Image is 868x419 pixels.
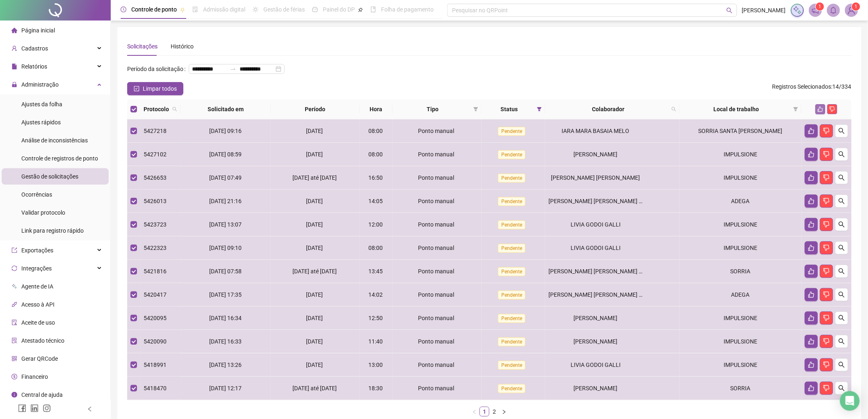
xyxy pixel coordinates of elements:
[144,338,167,345] span: 5420090
[368,221,383,228] span: 12:00
[121,7,126,12] span: clock-circle
[11,27,17,33] span: home
[812,7,819,14] span: notification
[360,99,393,119] th: Hora
[823,128,830,134] span: dislike
[485,105,534,114] span: Status
[368,315,383,321] span: 12:50
[368,151,383,158] span: 08:00
[230,66,236,72] span: to
[680,377,802,400] td: SORRIA
[571,245,621,251] span: LIVIA GODOI GALLI
[171,103,179,115] span: search
[823,198,830,204] span: dislike
[368,245,383,251] span: 08:00
[680,307,802,330] td: IMPULSIONE
[418,385,455,392] span: Ponto manual
[535,103,544,115] span: filter
[838,198,845,204] span: search
[480,407,489,417] li: 1
[498,127,525,136] span: Pendente
[470,407,480,417] li: Página anterior
[808,268,815,275] span: like
[823,221,830,228] span: dislike
[808,245,815,251] span: like
[498,174,525,183] span: Pendente
[127,42,158,51] div: Solicitações
[396,105,470,114] span: Tipo
[823,362,830,368] span: dislike
[418,128,455,134] span: Ponto manual
[192,7,198,12] span: file-done
[562,128,630,134] span: IARA MARA BASAIA MELO
[171,42,194,51] div: Histórico
[772,82,852,95] span: : 14 / 334
[855,4,858,9] span: 1
[306,151,323,158] span: [DATE]
[571,362,621,368] span: LIVIA GODOI GALLI
[87,406,93,412] span: left
[21,247,53,254] span: Exportações
[368,268,383,275] span: 13:45
[574,385,618,392] span: [PERSON_NAME]
[823,338,830,345] span: dislike
[498,361,525,370] span: Pendente
[11,392,17,398] span: info-circle
[823,174,830,181] span: dislike
[726,7,733,14] span: search
[210,291,242,298] span: [DATE] 17:35
[808,151,815,158] span: like
[368,174,383,181] span: 16:50
[772,83,831,90] span: Registros Selecionados
[271,99,360,119] th: Período
[823,385,830,392] span: dislike
[498,267,525,276] span: Pendente
[11,320,17,325] span: audit
[11,46,17,51] span: user-add
[823,268,830,275] span: dislike
[418,245,455,251] span: Ponto manual
[144,128,167,134] span: 5427218
[312,7,318,12] span: dashboard
[470,407,480,417] button: left
[502,410,507,414] span: right
[21,27,55,34] span: Página inicial
[571,221,621,228] span: LIVIA GODOI GALLI
[127,62,189,76] label: Período da solicitação
[306,362,323,368] span: [DATE]
[574,151,618,158] span: [PERSON_NAME]
[131,6,177,13] span: Controle de ponto
[210,268,242,275] span: [DATE] 07:58
[823,245,830,251] span: dislike
[21,265,52,272] span: Integrações
[21,81,59,88] span: Administração
[368,198,383,204] span: 14:05
[21,119,61,126] span: Ajustes rápidos
[144,174,167,181] span: 5426653
[418,338,455,345] span: Ponto manual
[21,45,48,52] span: Cadastros
[30,404,39,412] span: linkedin
[498,244,525,253] span: Pendente
[144,268,167,275] span: 5421816
[823,151,830,158] span: dislike
[551,174,640,181] span: [PERSON_NAME] [PERSON_NAME]
[368,385,383,392] span: 18:30
[144,221,167,228] span: 5423723
[499,407,509,417] button: right
[680,260,802,283] td: SORRIA
[43,404,51,412] span: instagram
[498,150,525,159] span: Pendente
[292,174,337,181] span: [DATE] até [DATE]
[838,128,845,134] span: search
[418,221,455,228] span: Ponto manual
[548,105,668,114] span: Colaborador
[21,191,52,198] span: Ocorrências
[680,166,802,190] td: IMPULSIONE
[548,291,683,298] span: [PERSON_NAME] [PERSON_NAME] [PERSON_NAME]
[368,362,383,368] span: 13:00
[210,245,242,251] span: [DATE] 09:10
[498,197,525,206] span: Pendente
[21,283,53,290] span: Agente de IA
[21,209,65,216] span: Validar protocolo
